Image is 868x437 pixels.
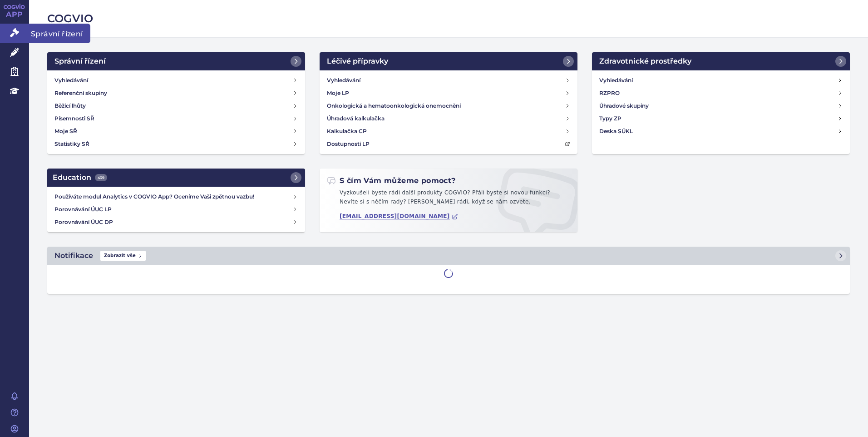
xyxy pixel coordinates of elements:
h4: Používáte modul Analytics v COGVIO App? Oceníme Vaši zpětnou vazbu! [54,192,292,201]
a: Vyhledávání [323,74,574,87]
h4: Úhradová kalkulačka [327,114,385,123]
h2: Zdravotnické prostředky [599,56,691,67]
h4: Moje SŘ [54,127,77,136]
h2: Notifikace [54,250,93,261]
a: Porovnávání ÚUC DP [51,216,301,228]
h4: Úhradové skupiny [599,101,649,110]
a: Správní řízení [47,52,305,70]
a: Referenční skupiny [51,87,301,99]
h2: Léčivé přípravky [327,56,388,67]
a: Typy ZP [596,112,846,125]
h4: Porovnávání ÚUC LP [54,205,292,214]
a: Dostupnosti LP [323,138,574,150]
h4: Dostupnosti LP [327,139,370,149]
a: Kalkulačka CP [323,125,574,138]
a: RZPRO [596,87,846,99]
h2: Education [53,172,107,183]
h4: Písemnosti SŘ [54,114,94,123]
h4: Vyhledávání [599,76,633,85]
a: Vyhledávání [596,74,846,87]
h4: Deska SÚKL [599,127,633,136]
span: 439 [95,174,107,181]
h4: Kalkulačka CP [327,127,367,136]
a: [EMAIL_ADDRESS][DOMAIN_NAME] [340,213,458,220]
span: Zobrazit vše [100,251,146,261]
a: NotifikaceZobrazit vše [47,247,850,265]
h4: RZPRO [599,89,620,98]
h4: Typy ZP [599,114,621,123]
a: Education439 [47,169,305,187]
h4: Moje LP [327,89,349,98]
a: Zdravotnické prostředky [592,52,850,70]
h2: S čím Vám můžeme pomoct? [327,176,456,186]
h4: Porovnávání ÚUC DP [54,218,292,227]
a: Používáte modul Analytics v COGVIO App? Oceníme Vaši zpětnou vazbu! [51,190,301,203]
a: Úhradové skupiny [596,99,846,112]
h2: COGVIO [47,11,850,26]
a: Léčivé přípravky [320,52,577,70]
h2: Správní řízení [54,56,106,67]
a: Statistiky SŘ [51,138,301,150]
a: Úhradová kalkulačka [323,112,574,125]
h4: Běžící lhůty [54,101,86,110]
a: Písemnosti SŘ [51,112,301,125]
h4: Vyhledávání [54,76,88,85]
p: Vyzkoušeli byste rádi další produkty COGVIO? Přáli byste si novou funkci? Nevíte si s něčím rady?... [327,189,570,210]
a: Deska SÚKL [596,125,846,138]
h4: Onkologická a hematoonkologická onemocnění [327,101,461,110]
a: Porovnávání ÚUC LP [51,203,301,216]
h4: Vyhledávání [327,76,360,85]
a: Běžící lhůty [51,99,301,112]
a: Vyhledávání [51,74,301,87]
span: Správní řízení [29,24,90,43]
a: Moje SŘ [51,125,301,138]
h4: Statistiky SŘ [54,139,89,149]
h4: Referenční skupiny [54,89,107,98]
a: Moje LP [323,87,574,99]
a: Onkologická a hematoonkologická onemocnění [323,99,574,112]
